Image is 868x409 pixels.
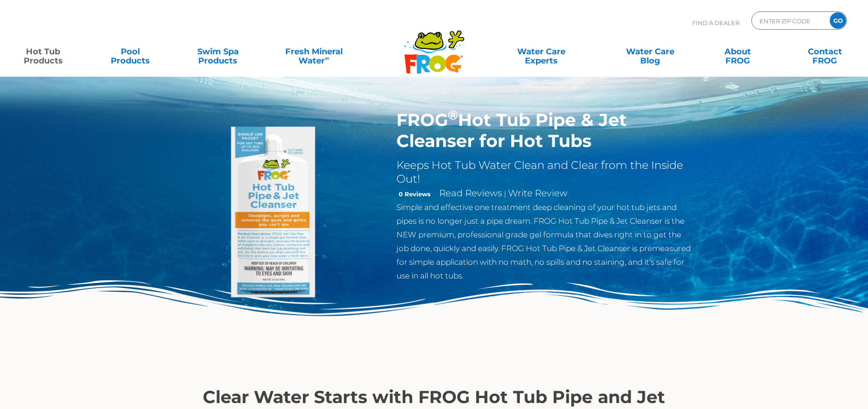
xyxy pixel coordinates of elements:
strong: 0 Reviews [399,190,431,198]
sup: ® [448,107,458,123]
a: Water CareExperts [486,42,596,61]
sup: ∞ [325,54,329,62]
img: Hot-Tub-Pipe-Jet-Cleanser-Singular-Packet_500x500.webp [175,110,383,319]
a: Fresh MineralWater∞ [271,42,356,61]
h1: FROG Hot Tub Pipe & Jet Cleanser for Hot Tubs [396,110,694,152]
input: GO [830,12,846,29]
h2: Keeps Hot Tub Water Clean and Clear from the Inside Out! [396,158,694,186]
img: Frog Products Logo [399,18,469,74]
a: PoolProducts [97,42,164,61]
a: Write Review [508,188,567,199]
a: ContactFROG [791,42,859,61]
span: | [504,189,506,198]
a: Hot TubProducts [9,42,77,61]
a: Swim SpaProducts [184,42,252,61]
a: AboutFROG [704,42,771,61]
p: Find A Dealer [692,11,740,34]
a: Water CareBlog [616,42,684,61]
p: Simple and effective one treatment deep cleaning of your hot tub jets and pipes is no longer just... [396,200,694,283]
a: Read Reviews [439,188,502,199]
